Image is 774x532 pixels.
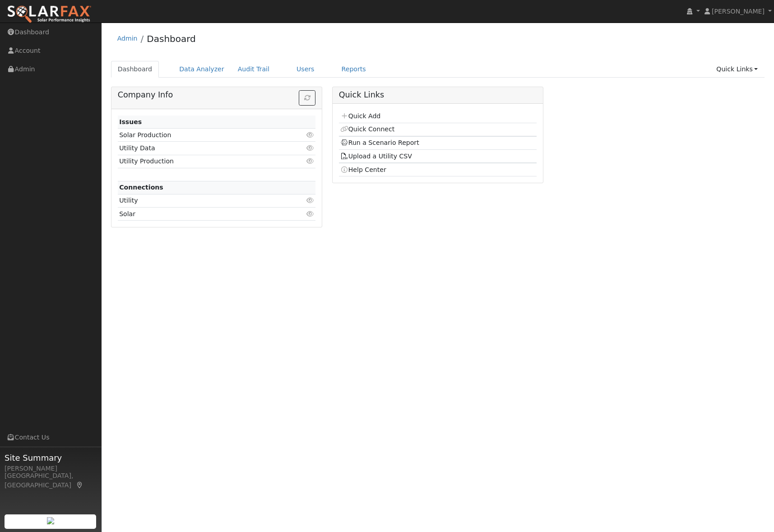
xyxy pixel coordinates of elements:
[306,158,314,164] i: Click to view
[5,452,97,464] span: Site Summary
[118,90,316,100] h5: Company Info
[7,5,92,24] img: SolarFax
[118,142,284,155] td: Utility Data
[118,194,284,207] td: Utility
[340,166,386,173] a: Help Center
[5,471,97,490] div: [GEOGRAPHIC_DATA], [GEOGRAPHIC_DATA]
[340,112,380,120] a: Quick Add
[5,464,97,473] div: [PERSON_NAME]
[306,197,314,204] i: Click to view
[118,208,284,221] td: Solar
[340,125,394,133] a: Quick Connect
[340,153,412,160] a: Upload a Utility CSV
[147,33,196,44] a: Dashboard
[712,8,765,15] span: [PERSON_NAME]
[339,90,537,100] h5: Quick Links
[709,61,765,78] a: Quick Links
[118,155,284,168] td: Utility Production
[172,61,231,78] a: Data Analyzer
[306,145,314,151] i: Click to view
[340,139,419,146] a: Run a Scenario Report
[111,61,159,78] a: Dashboard
[47,517,54,524] img: retrieve
[335,61,373,78] a: Reports
[76,481,84,489] a: Map
[119,184,163,191] strong: Connections
[306,132,314,138] i: Click to view
[118,129,284,142] td: Solar Production
[306,211,314,217] i: Click to view
[290,61,321,78] a: Users
[119,118,142,125] strong: Issues
[231,61,276,78] a: Audit Trail
[117,35,138,42] a: Admin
